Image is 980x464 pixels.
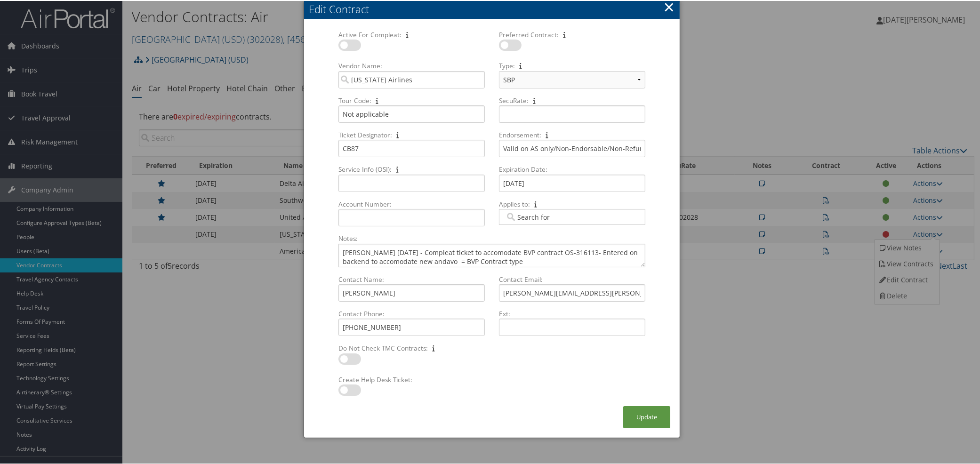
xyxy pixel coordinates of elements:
button: Update [623,405,670,427]
label: Notes: [335,233,649,242]
label: Vendor Name: [335,60,489,70]
label: Account Number: [335,199,489,208]
label: Endorsement: [495,129,649,139]
div: Edit Contract [309,1,680,16]
label: Do Not Check TMC Contracts: [335,343,489,352]
input: Contact Email: [499,283,645,301]
label: Ticket Designator: [335,129,489,139]
input: SecuRate: [499,104,645,122]
input: Contact Name: [338,283,485,301]
label: Contact Name: [335,274,489,283]
label: Tour Code: [335,95,489,104]
input: Ext: [499,318,645,335]
input: Tour Code: [338,104,485,122]
input: Expiration Date: [499,174,645,191]
label: Create Help Desk Ticket: [335,374,489,384]
label: Contact Email: [495,274,649,283]
input: Account Number: [338,208,485,225]
label: SecuRate: [495,95,649,104]
input: Ticket Designator: [338,139,485,156]
input: Applies to: [505,211,558,221]
input: Endorsement: [499,139,645,156]
input: Contact Phone: [338,318,485,335]
label: Expiration Date: [495,164,649,173]
label: Type: [495,60,649,70]
textarea: Notes: [338,243,645,266]
label: Preferred Contract: [495,29,649,39]
label: Service Info (OSI): [335,164,489,173]
select: Type: [499,70,645,88]
label: Applies to: [495,199,649,208]
input: Service Info (OSI): [338,174,485,191]
label: Active For Compleat: [335,29,489,39]
input: Vendor Name: [338,70,485,88]
label: Ext: [495,308,649,318]
label: Contact Phone: [335,308,489,318]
